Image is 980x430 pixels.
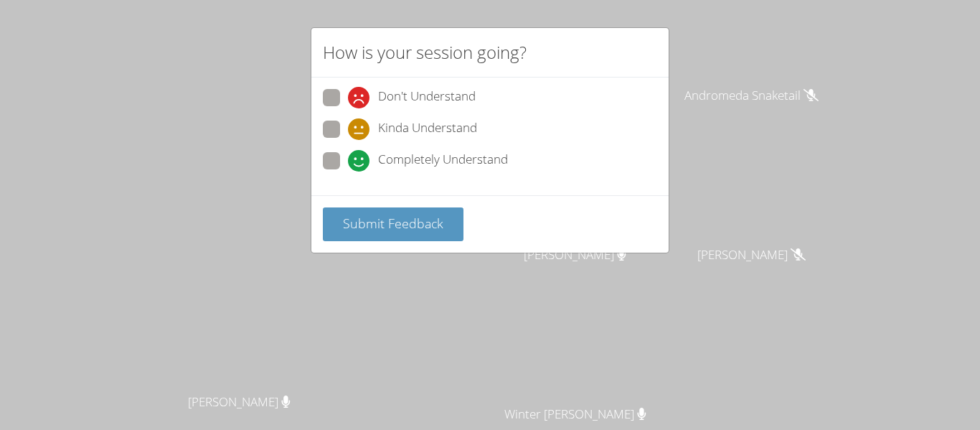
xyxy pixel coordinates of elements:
[378,118,477,140] span: Kinda Understand
[343,215,443,232] span: Submit Feedback
[323,207,463,241] button: Submit Feedback
[323,39,527,65] h2: How is your session going?
[378,150,508,172] span: Completely Understand
[378,87,476,108] span: Don't Understand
